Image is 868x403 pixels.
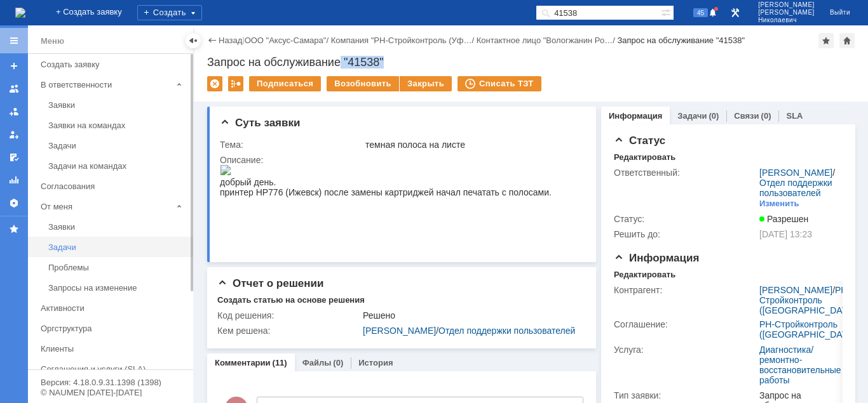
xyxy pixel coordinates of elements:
div: Меню [41,34,64,49]
div: (0) [709,111,719,121]
a: Проблемы [43,258,191,277]
div: Изменить [759,199,799,209]
a: Контактное лицо "Вологжанин Ро… [477,36,613,45]
a: SLA [786,111,803,121]
div: Редактировать [614,270,675,280]
div: Заявки на командах [48,121,186,130]
div: Решить до: [614,229,757,239]
div: Скрыть меню [186,33,201,48]
div: Создать заявку [41,60,186,69]
a: ООО "Аксус-Самара" [245,36,327,45]
span: [PERSON_NAME] [758,1,815,9]
div: © NAUMEN [DATE]-[DATE] [41,388,180,397]
div: | [242,35,244,44]
a: Мои заявки [4,124,24,145]
div: / [245,36,331,45]
a: Создать заявку [36,55,191,74]
a: Соглашения и услуги (SLA) [36,359,191,379]
a: Мои согласования [4,147,24,168]
span: Статус [614,135,665,147]
a: Заявки на командах [43,116,191,135]
a: Диагностика/ ремонтно-восстановительные работы [759,345,841,385]
div: Запросы на изменение [48,283,186,293]
a: [PERSON_NAME] [363,326,436,336]
div: Соглашения и услуги (SLA) [41,364,186,374]
div: (0) [333,358,343,367]
a: [PERSON_NAME] [759,285,832,295]
div: Заявки [48,222,186,232]
span: Информация [614,252,699,264]
div: Работа с массовостью [228,76,243,91]
a: Заявки на командах [4,79,24,99]
a: Отчеты [4,170,24,190]
div: темная полоса на листе [365,140,580,150]
span: [PERSON_NAME] [758,9,815,17]
div: / [331,36,477,45]
div: / [363,326,580,336]
div: Тема: [220,140,363,150]
div: Соглашение: [614,319,757,329]
a: Клиенты [36,339,191,359]
a: Настройки [4,193,24,213]
div: Сделать домашней страницей [839,33,855,48]
div: Клиенты [41,344,186,353]
div: Активности [41,303,186,313]
a: Активности [36,298,191,318]
a: Комментарии [215,358,271,367]
span: [DATE] 13:23 [759,229,812,239]
a: Связи [734,111,759,121]
a: Заявки [43,95,191,115]
div: (11) [273,358,287,367]
a: Заявки [43,217,191,237]
a: История [358,358,393,367]
a: Задачи [43,136,191,155]
div: / [477,36,618,45]
div: В ответственности [41,80,172,89]
div: Проблемы [48,263,186,272]
a: Оргструктура [36,319,191,338]
a: Файлы [302,358,332,367]
div: Добавить в избранное [818,33,834,48]
a: [PERSON_NAME] [759,168,832,178]
span: Отчет о решении [217,277,323,289]
div: Задачи на командах [48,161,186,171]
div: Заявки [48,100,186,110]
a: Заявки в моей ответственности [4,102,24,122]
img: logo [15,8,25,18]
div: Задачи [48,141,186,150]
div: Статус: [614,214,757,224]
span: Разрешен [759,214,808,224]
div: Согласования [41,182,186,191]
div: / [759,285,858,315]
a: Назад [219,36,242,45]
a: РН-Стройконтроль ([GEOGRAPHIC_DATA]) [759,319,858,340]
div: Запрос на обслуживание "41538" [617,36,745,45]
span: 45 [693,8,708,17]
div: Задачи [48,242,186,252]
a: Задачи [677,111,707,121]
div: Редактировать [614,152,675,162]
div: Ответственный: [614,168,757,178]
a: Задачи на командах [43,156,191,176]
div: (0) [761,111,771,121]
div: Тип заявки: [614,390,757,400]
a: Согласования [36,176,191,196]
div: Кем решена: [217,326,360,336]
div: / [759,168,837,198]
div: Создать статью на основе решения [217,295,365,305]
a: Компания "РН-Стройконтроль (Уф… [331,36,472,45]
span: Николаевич [758,17,815,24]
div: Решено [363,310,580,320]
a: РН-Стройконтроль ([GEOGRAPHIC_DATA]) [759,285,858,315]
div: Создать [137,5,202,20]
div: Код решения: [217,310,360,320]
a: Перейти на домашнюю страницу [15,8,25,18]
div: Версия: 4.18.0.9.31.1398 (1398) [41,378,180,386]
div: Запрос на обслуживание "41538" [207,56,855,69]
div: Удалить [207,76,222,91]
a: Перейти в интерфейс администратора [728,5,743,20]
a: Отдел поддержки пользователей [759,178,832,198]
span: Расширенный поиск [661,6,674,18]
a: Отдел поддержки пользователей [438,326,575,336]
a: Запросы на изменение [43,278,191,298]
